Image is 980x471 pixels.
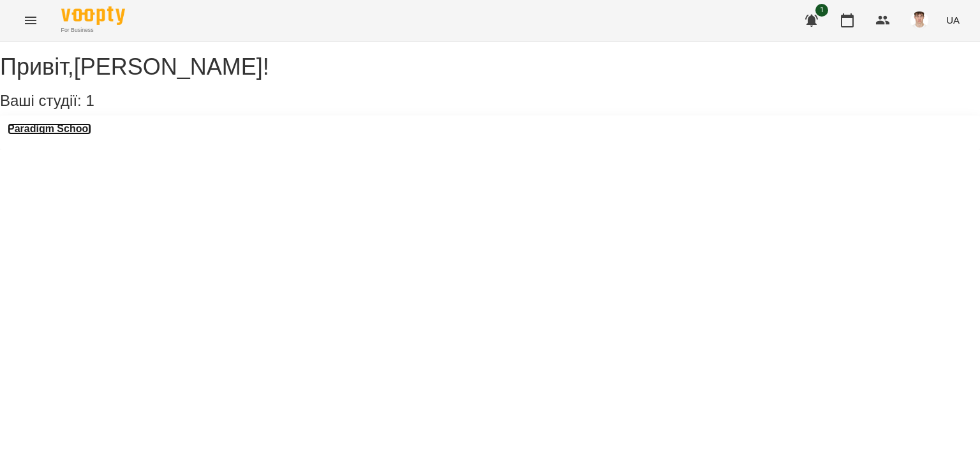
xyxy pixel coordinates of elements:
[8,123,91,135] a: Paradigm School
[946,13,960,27] span: UA
[85,92,94,109] span: 1
[15,5,46,36] button: Menu
[61,26,125,34] span: For Business
[815,4,828,17] span: 1
[941,8,965,32] button: UA
[910,11,928,29] img: 8fe045a9c59afd95b04cf3756caf59e6.jpg
[61,6,125,25] img: Voopty Logo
